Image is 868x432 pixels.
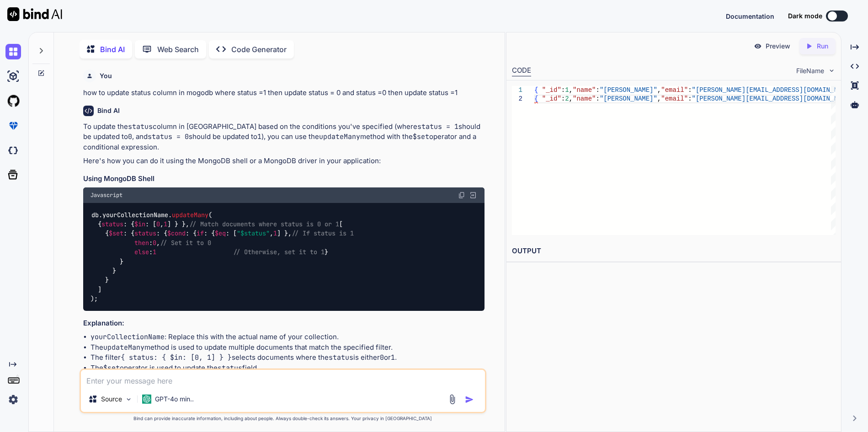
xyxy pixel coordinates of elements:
[380,353,384,362] code: 0
[661,86,688,94] span: "email"
[257,132,261,141] code: 1
[469,191,477,199] img: Open in Browser
[596,86,599,94] span: :
[101,395,122,404] p: Source
[121,353,232,362] code: { status: { $in: [0, 1] } }
[5,69,21,84] img: ai-studio
[91,352,484,363] li: The filter selects documents where the is either or .
[828,67,836,75] img: chevron down
[319,132,360,141] code: updateMany
[91,332,484,342] li: : Replace this with the actual name of your collection.
[692,86,857,94] span: "[PERSON_NAME][EMAIL_ADDRESS][DOMAIN_NAME]"
[542,86,561,94] span: "_id"
[596,95,599,102] span: :
[80,415,486,422] p: Bind can provide inaccurate information, including about people. Always double-check its answers....
[534,86,538,94] span: {
[726,11,774,21] button: Documentation
[91,210,354,304] code: db. . ( { : { : [ , ] } }, [ { : { : { : { : { : [ , ] }, : , : } } } } ] );
[5,392,21,407] img: settings
[657,86,660,94] span: ,
[83,174,484,184] h3: Using MongoDB Shell
[128,132,132,141] code: 0
[5,143,21,158] img: darkCloudIdeIcon
[167,229,186,238] span: $cond
[599,86,657,94] span: "[PERSON_NAME]"
[5,118,21,133] img: premium
[754,42,762,50] img: preview
[465,395,474,404] img: icon
[726,12,774,20] span: Documentation
[83,88,484,98] p: how to update status column in mogodb where status =1 then update status = 0 and status =0 then u...
[91,192,122,199] span: Javascript
[512,65,531,76] div: CODE
[5,93,21,109] img: githubLight
[160,239,211,247] span: // Set it to 0
[796,66,824,75] span: FileName
[565,86,569,94] span: 1
[102,211,168,219] span: yourCollectionName
[103,343,144,352] code: updateMany
[534,95,538,102] span: {
[148,132,189,141] code: status = 0
[83,156,484,166] p: Here's how you can do it using the MongoDB shell or a MongoDB driver in your application:
[657,95,660,102] span: ,
[447,394,458,405] img: attachment
[91,332,165,341] code: yourCollectionName
[817,42,828,51] p: Run
[157,44,199,55] p: Web Search
[599,95,657,102] span: "[PERSON_NAME]"
[542,95,561,102] span: "_id"
[128,122,153,131] code: status
[142,395,151,404] img: GPT-4o mini
[688,95,692,102] span: :
[565,95,569,102] span: 2
[100,71,112,80] h6: You
[766,42,790,51] p: Preview
[506,240,841,262] h2: OUTPUT
[573,95,596,102] span: "name"
[7,7,62,21] img: Bind AI
[156,220,160,228] span: 0
[134,229,156,238] span: status
[661,95,688,102] span: "email"
[237,229,270,238] span: "$status"
[688,86,692,94] span: :
[391,353,395,362] code: 1
[458,192,465,199] img: copy
[153,239,156,247] span: 0
[569,95,572,102] span: ,
[573,86,596,94] span: "name"
[172,211,208,219] span: updateMany
[83,122,484,153] p: To update the column in [GEOGRAPHIC_DATA] based on the conditions you've specified (where should ...
[788,11,822,21] span: Dark mode
[417,122,458,131] code: status = 1
[100,44,125,55] p: Bind AI
[83,318,484,329] h3: Explanation:
[561,86,564,94] span: :
[569,86,572,94] span: ,
[512,86,522,95] div: 1
[153,248,156,256] span: 1
[329,353,353,362] code: status
[155,395,194,404] p: GPT-4o min..
[134,239,149,247] span: then
[233,248,325,256] span: // Otherwise, set it to 1
[189,220,339,228] span: // Match documents where status is 0 or 1
[97,106,120,115] h6: Bind AI
[101,220,123,228] span: status
[292,229,354,238] span: // If status is 1
[5,44,21,59] img: chat
[103,363,120,373] code: $set
[164,220,167,228] span: 1
[134,248,149,256] span: else
[197,229,204,238] span: if
[109,229,123,238] span: $set
[125,395,133,403] img: Pick Models
[413,132,429,141] code: $set
[273,229,277,238] span: 1
[134,220,145,228] span: $in
[215,229,226,238] span: $eq
[692,95,857,102] span: "[PERSON_NAME][EMAIL_ADDRESS][DOMAIN_NAME]"
[91,342,484,353] li: The method is used to update multiple documents that match the specified filter.
[91,363,484,373] li: The operator is used to update the field.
